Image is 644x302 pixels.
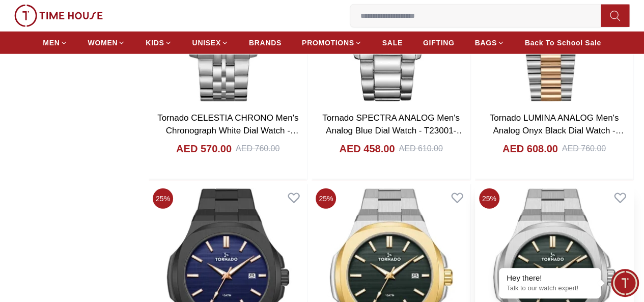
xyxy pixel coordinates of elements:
[43,34,67,52] a: MEN
[423,38,455,48] span: GIFTING
[507,284,593,293] p: Talk to our watch expert!
[382,38,403,48] span: SALE
[249,38,282,48] span: BRANDS
[146,34,172,52] a: KIDS
[479,188,499,209] span: 25 %
[236,143,279,155] div: AED 760.00
[339,142,395,156] h4: AED 458.00
[474,34,504,52] a: BAGS
[302,34,362,52] a: PROMOTIONS
[43,38,60,48] span: MEN
[562,143,606,155] div: AED 760.00
[525,34,601,52] a: Back To School Sale
[14,5,103,27] img: ...
[146,38,164,48] span: KIDS
[611,269,639,297] div: Chat Widget
[502,142,558,156] h4: AED 608.00
[316,188,336,209] span: 25 %
[88,34,126,52] a: WOMEN
[153,188,173,209] span: 25 %
[192,38,221,48] span: UNISEX
[474,38,496,48] span: BAGS
[399,143,442,155] div: AED 610.00
[423,34,455,52] a: GIFTING
[490,113,624,149] a: Tornado LUMINA ANALOG Men's Analog Onyx Black Dial Watch - T22001-KBKB
[249,34,282,52] a: BRANDS
[507,273,593,283] div: Hey there!
[322,113,465,149] a: Tornado SPECTRA ANALOG Men's Analog Blue Dial Watch - T23001-SBSL
[302,38,354,48] span: PROMOTIONS
[157,113,299,149] a: Tornado CELESTIA CHRONO Men's Chronograph White Dial Watch - T3149B-YBSW
[382,34,403,52] a: SALE
[525,38,601,48] span: Back To School Sale
[192,34,229,52] a: UNISEX
[88,38,118,48] span: WOMEN
[176,142,232,156] h4: AED 570.00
